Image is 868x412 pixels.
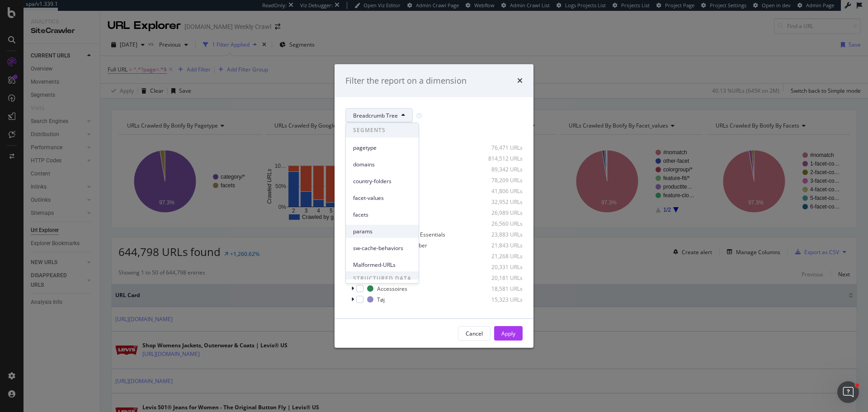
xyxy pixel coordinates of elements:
[478,209,523,217] div: 26,989 URLs
[478,187,523,195] div: 41,806 URLs
[345,75,467,87] div: Filter the report on a dimension
[478,166,523,173] div: 89,342 URLs
[478,242,523,249] div: 21,843 URLs
[501,330,515,337] div: Apply
[353,194,411,202] span: facet-values
[494,326,523,341] button: Apply
[478,296,523,303] div: 15,323 URLs
[353,161,411,169] span: domains
[353,144,411,152] span: pagetype
[353,177,411,185] span: country-folders
[346,271,419,286] span: STRUCTURED DATA
[478,252,523,260] div: 21,268 URLs
[466,330,483,337] div: Cancel
[353,112,398,119] span: Breadcrumb Tree
[478,274,523,282] div: 20,181 URLs
[335,64,533,348] div: modal
[478,220,523,227] div: 26,560 URLs
[353,244,411,252] span: sw-cache-behaviors
[478,231,523,238] div: 23,883 URLs
[478,263,523,271] div: 20,331 URLs
[478,285,523,293] div: 18,581 URLs
[478,198,523,206] div: 32,952 URLs
[345,108,413,123] button: Breadcrumb Tree
[353,227,411,236] span: params
[345,130,523,137] div: Select all data available
[377,296,385,303] div: Tøj
[517,75,523,87] div: times
[353,211,411,219] span: facets
[458,326,491,341] button: Cancel
[478,176,523,184] div: 78,209 URLs
[377,285,407,293] div: Accessoires
[837,381,859,403] iframe: Intercom live chat
[353,261,411,269] span: Malformed-URLs
[478,144,523,152] div: 76,471 URLs
[478,155,523,162] div: 814,512 URLs
[346,123,419,137] span: SEGMENTS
